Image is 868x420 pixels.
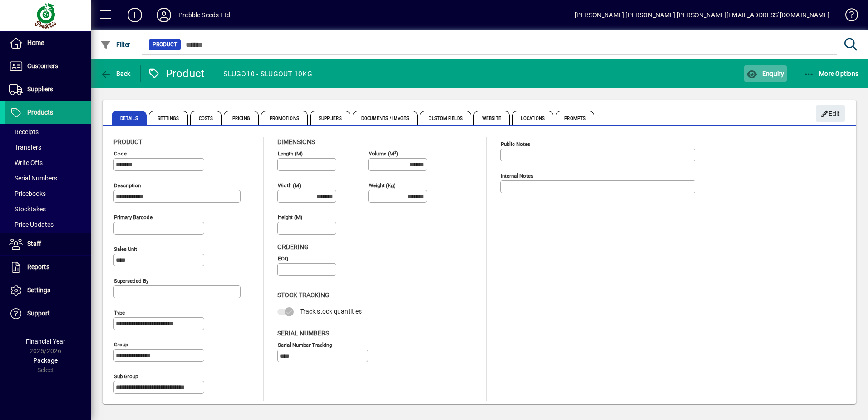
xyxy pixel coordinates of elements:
a: Transfers [5,140,91,155]
a: Write Offs [5,155,91,170]
span: Suppliers [310,111,350,125]
span: Write Offs [9,159,43,166]
span: Custom Fields [420,111,471,125]
mat-label: Sales unit [114,246,137,252]
span: Stock Tracking [277,291,330,299]
mat-label: Public Notes [501,141,530,147]
mat-label: Code [114,150,127,157]
span: Filter [100,41,131,48]
div: Prebble Seeds Ltd [178,8,230,22]
span: Product [113,138,142,145]
span: Receipts [9,128,39,135]
span: Track stock quantities [300,308,362,315]
a: Home [5,32,91,55]
mat-label: Internal Notes [501,173,533,179]
span: Suppliers [27,85,53,93]
span: Stocktakes [9,205,46,213]
a: Pricebooks [5,186,91,201]
span: Financial Year [26,338,65,345]
a: Knowledge Base [838,2,857,31]
span: Locations [512,111,553,125]
mat-label: Group [114,341,128,348]
mat-label: Volume (m ) [369,150,398,157]
span: Price Updates [9,221,54,228]
a: Staff [5,233,91,255]
span: Promotions [261,111,308,125]
button: Enquiry [744,65,786,82]
mat-label: Height (m) [278,214,302,220]
span: Home [27,39,44,46]
span: Documents / Images [353,111,418,125]
mat-label: Width (m) [278,182,301,189]
span: Support [27,310,50,317]
a: Receipts [5,124,91,140]
span: Transfers [9,144,41,151]
button: More Options [801,65,861,82]
mat-label: EOQ [278,255,288,262]
span: More Options [804,70,859,77]
div: [PERSON_NAME] [PERSON_NAME] [PERSON_NAME][EMAIL_ADDRESS][DOMAIN_NAME] [575,8,829,22]
a: Settings [5,279,91,302]
mat-label: Weight (Kg) [369,182,395,189]
div: Product [148,66,205,81]
span: Package [33,357,58,364]
span: Pricebooks [9,190,46,197]
a: Suppliers [5,78,91,101]
span: Dimensions [277,138,315,145]
span: Serial Numbers [9,175,57,182]
span: Products [27,109,53,116]
span: Ordering [277,243,309,250]
a: Stocktakes [5,201,91,217]
mat-label: Superseded by [114,278,148,284]
button: Filter [98,36,133,53]
span: Website [473,111,510,125]
button: Add [120,7,149,23]
button: Back [98,65,133,82]
button: Edit [816,105,845,122]
span: Settings [27,286,50,294]
span: Reports [27,263,49,270]
span: Enquiry [746,70,784,77]
mat-label: Sub group [114,373,138,380]
span: Details [112,111,147,125]
span: Customers [27,62,58,70]
span: Pricing [224,111,259,125]
a: Serial Numbers [5,170,91,186]
a: Support [5,302,91,325]
span: Prompts [556,111,594,125]
a: Price Updates [5,217,91,232]
span: Back [100,70,131,77]
button: Profile [149,7,178,23]
span: Staff [27,240,41,247]
span: Edit [821,106,840,121]
mat-label: Type [114,310,125,316]
mat-label: Length (m) [278,150,303,157]
app-page-header-button: Back [91,65,141,82]
sup: 3 [394,150,396,154]
mat-label: Description [114,182,141,189]
a: Reports [5,256,91,279]
a: Customers [5,55,91,78]
mat-label: Primary barcode [114,214,153,220]
div: SLUGO10 - SLUGOUT 10KG [223,67,312,81]
span: Costs [190,111,222,125]
span: Serial Numbers [277,330,329,337]
span: Product [153,40,177,49]
span: Settings [149,111,188,125]
mat-label: Serial Number tracking [278,341,332,348]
